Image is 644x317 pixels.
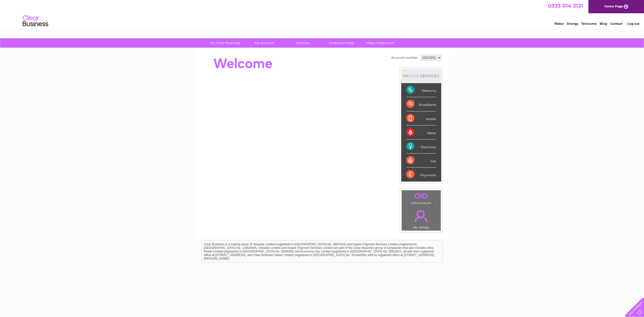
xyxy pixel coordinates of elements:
[406,168,436,181] div: Payments
[321,38,363,48] a: Customer Help
[406,125,436,140] div: Water
[406,83,436,97] div: Telecoms
[401,190,441,206] td: Link Account
[600,22,607,26] a: Blog
[390,53,419,62] td: Account number
[581,22,597,26] a: Telecoms
[548,3,583,9] a: 0333 014 3131
[406,140,436,154] div: Electricity
[401,206,441,231] td: My Details
[554,22,564,26] a: Water
[567,22,578,26] a: Energy
[202,3,443,25] div: Clear Business is a trading name of Verastar Limited (registered in [GEOGRAPHIC_DATA] No. 3667643...
[403,192,439,200] a: .
[627,22,639,26] a: Log out
[243,38,285,48] a: My Account
[406,97,436,111] div: Broadband
[22,13,48,29] img: logo.png
[403,207,439,225] a: .
[406,154,436,168] div: Gas
[409,73,420,78] div: LIVE
[610,22,623,26] a: Contact
[282,38,324,48] a: Services
[204,38,246,48] a: My Clear Business
[401,69,441,83] div: MY SERVICES
[406,111,436,125] div: Mobile
[359,38,401,48] a: Make A Payment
